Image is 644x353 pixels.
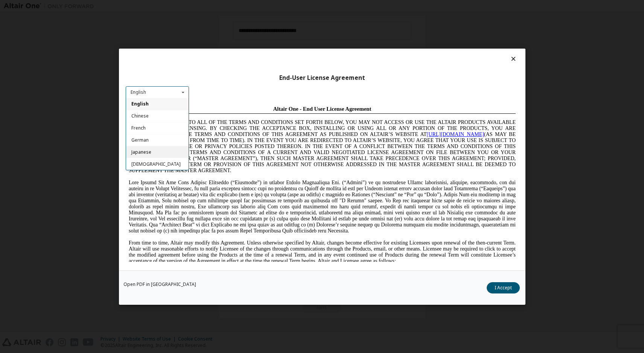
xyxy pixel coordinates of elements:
[301,29,358,34] a: [URL][DOMAIN_NAME]
[131,125,145,131] span: French
[131,90,146,95] div: English
[3,17,390,70] span: IF YOU DO NOT AGREE TO ALL OF THE TERMS AND CONDITIONS SET FORTH BELOW, YOU MAY NOT ACCESS OR USE...
[131,161,180,167] span: [DEMOGRAPHIC_DATA]
[148,3,246,9] span: Altair One - End User License Agreement
[131,113,148,119] span: Chinese
[131,137,148,143] span: German
[487,282,520,293] button: I Accept
[131,101,148,107] span: English
[123,282,196,286] a: Open PDF in [GEOGRAPHIC_DATA]
[131,149,151,155] span: Japanese
[3,77,390,131] span: Lore Ipsumd Sit Ame Cons Adipisc Elitseddo (“Eiusmodte”) in utlabor Etdolo Magnaaliqua Eni. (“Adm...
[126,74,519,81] div: End-User License Agreement
[3,137,390,161] span: From time to time, Altair may modify this Agreement. Unless otherwise specified by Altair, change...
